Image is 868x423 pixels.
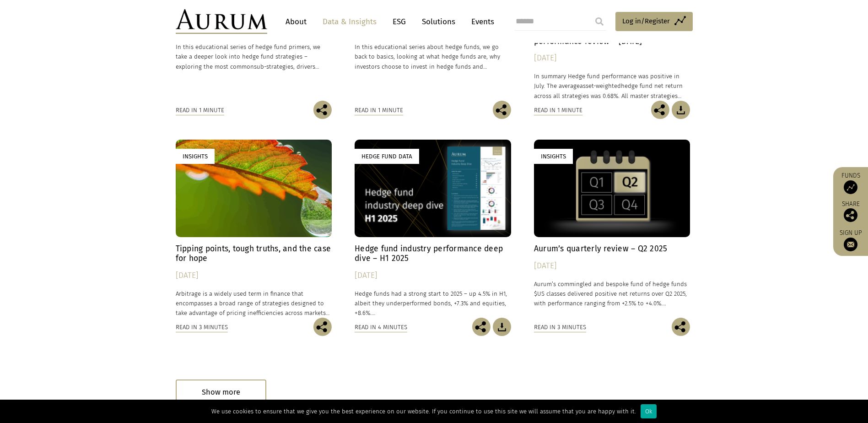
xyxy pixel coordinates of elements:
[838,229,863,251] a: Sign up
[176,269,332,282] div: [DATE]
[534,244,690,254] h4: Aurum’s quarterly review – Q2 2025
[176,380,266,405] div: Show more
[838,201,863,222] div: Share
[281,13,311,30] a: About
[254,63,293,70] span: sub-strategies
[534,71,690,100] p: In summary Hedge fund performance was positive in July. The average hedge fund net return across ...
[534,149,573,164] div: Insights
[844,238,857,251] img: Sign up to our newsletter
[388,13,410,30] a: ESG
[176,42,332,71] p: In this educational series of hedge fund primers, we take a deeper look into hedge fund strategie...
[355,140,511,318] a: Hedge Fund Data Hedge fund industry performance deep dive – H1 2025 [DATE] Hedge funds had a stro...
[176,105,224,115] div: Read in 1 minute
[176,149,215,164] div: Insights
[313,101,332,119] img: Share this post
[534,279,690,308] p: Aurum’s commingled and bespoke fund of hedge funds $US classes delivered positive net returns ove...
[176,244,332,263] h4: Tipping points, tough truths, and the case for hope
[355,244,511,263] h4: Hedge fund industry performance deep dive – H1 2025
[355,42,511,71] p: In this educational series about hedge funds, we go back to basics, looking at what hedge funds a...
[844,180,857,194] img: Access Funds
[472,318,491,336] img: Share this post
[651,101,669,119] img: Share this post
[355,289,511,318] p: Hedge funds had a strong start to 2025 – up 4.5% in H1, albeit they underperformed bonds, +7.3% a...
[355,322,407,332] div: Read in 4 minutes
[318,13,381,30] a: Data & Insights
[534,260,690,272] div: [DATE]
[580,82,621,89] span: asset-weighted
[176,289,332,318] p: Arbitrage is a widely used term in finance that encompasses a broad range of strategies designed ...
[467,13,494,30] a: Events
[355,269,511,282] div: [DATE]
[844,208,857,222] img: Share this post
[534,52,690,65] div: [DATE]
[355,149,419,164] div: Hedge Fund Data
[355,105,403,115] div: Read in 1 minute
[493,318,511,336] img: Download Article
[641,404,657,418] div: Ok
[534,322,586,332] div: Read in 3 minutes
[313,318,332,336] img: Share this post
[534,105,582,115] div: Read in 1 minute
[176,140,332,318] a: Insights Tipping points, tough truths, and the case for hope [DATE] Arbitrage is a widely used te...
[622,16,670,27] span: Log in/Register
[672,318,690,336] img: Share this post
[176,9,267,34] img: Aurum
[493,101,511,119] img: Share this post
[176,322,228,332] div: Read in 3 minutes
[672,101,690,119] img: Download Article
[590,12,609,31] input: Submit
[615,12,693,31] a: Log in/Register
[534,140,690,318] a: Insights Aurum’s quarterly review – Q2 2025 [DATE] Aurum’s commingled and bespoke fund of hedge f...
[417,13,460,30] a: Solutions
[838,172,863,194] a: Funds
